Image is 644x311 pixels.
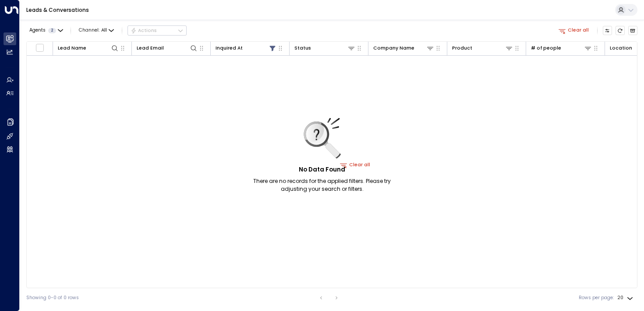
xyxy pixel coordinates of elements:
span: 2 [48,28,56,33]
div: Actions [131,28,157,34]
div: Inquired At [216,44,277,52]
span: Refresh [616,26,625,36]
button: Customize [603,26,612,36]
div: Inquired At [216,44,243,52]
button: Channel:All [76,26,117,35]
span: Channel: [76,26,117,35]
p: There are no records for the applied filters. Please try adjusting your search or filters. [240,177,404,193]
button: Clear all [556,26,592,35]
label: Rows per page: [579,294,614,301]
div: # of people [531,44,592,52]
div: Showing 0-0 of 0 rows [26,294,79,301]
span: All [101,28,107,33]
div: Lead Email [137,44,198,52]
button: Archived Leads [628,26,638,36]
a: Leads & Conversations [26,6,89,14]
div: Lead Name [58,44,86,52]
span: Toggle select all [35,43,44,52]
div: Lead Email [137,44,164,52]
nav: pagination navigation [315,293,342,303]
div: Status [294,44,356,52]
button: Actions [127,25,187,36]
div: Company Name [373,44,414,52]
div: # of people [531,44,561,52]
div: Button group with a nested menu [127,25,187,36]
div: Lead Name [58,44,119,52]
span: Agents [29,28,46,33]
h5: No Data Found [299,165,345,174]
button: Agents2 [26,26,65,35]
div: Location [610,44,632,52]
div: Product [452,44,513,52]
div: Product [452,44,472,52]
div: Company Name [373,44,435,52]
div: Status [294,44,311,52]
div: 20 [617,293,635,303]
